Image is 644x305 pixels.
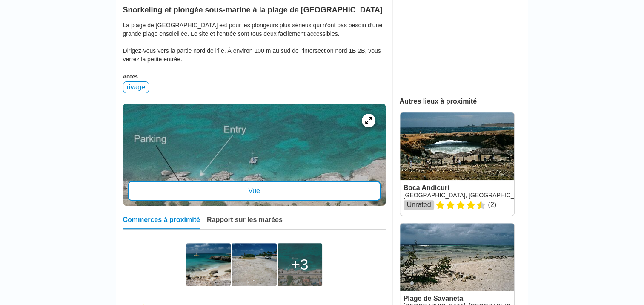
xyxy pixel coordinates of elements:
div: rivage [123,81,149,93]
div: 3 [291,256,308,273]
div: Accès [123,74,386,80]
div: Rapport sur les marées [207,216,283,229]
h2: Snorkeling et plongée sous-marine à la plage de [GEOGRAPHIC_DATA] [123,0,386,14]
div: Commerces à proximité [123,216,200,229]
div: La plage de [GEOGRAPHIC_DATA] est pour les plongeurs plus sérieux qui n’ont pas besoin d’une gran... [123,21,386,63]
img: Parking sur la parcelle de sable juste à côté de la route principale. [232,243,276,286]
a: Plan d’entréeVue [123,104,386,206]
div: Autres lieux à proximité [400,98,528,105]
img: Une fois que vous avez descendu l’entrée sablonneuse, vous constaterez qu’elle reste plutôt peu p... [186,243,231,286]
div: Vue [128,181,381,201]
